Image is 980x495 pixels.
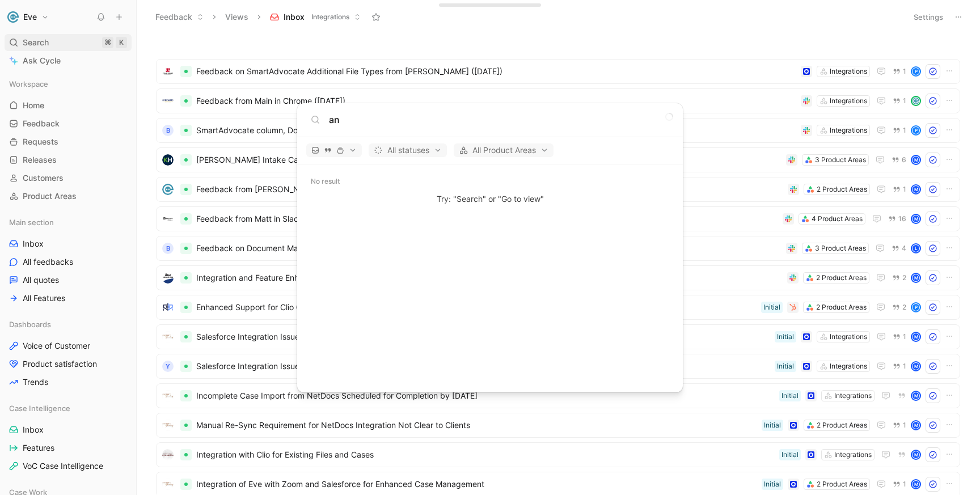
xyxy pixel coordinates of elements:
span: All Product Areas [459,143,548,157]
button: All Product Areas [454,143,554,157]
input: Type a command or search anything [329,113,669,126]
div: No result [297,171,683,192]
span: All statuses [374,143,442,157]
button: All statuses [369,143,447,157]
